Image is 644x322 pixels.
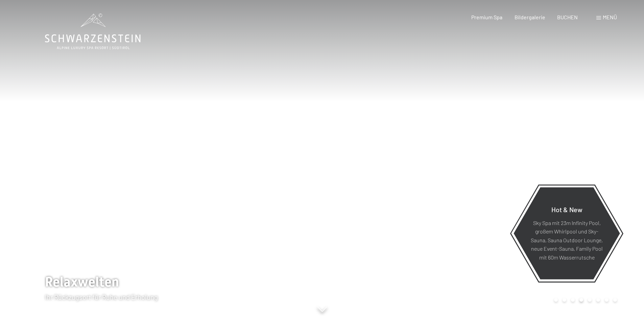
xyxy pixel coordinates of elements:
a: Hot & New Sky Spa mit 23m Infinity Pool, großem Whirlpool und Sky-Sauna, Sauna Outdoor Lounge, ne... [513,187,620,280]
a: BUCHEN [557,14,578,20]
div: Carousel Page 2 [563,298,566,302]
span: Hot & New [551,205,582,213]
div: Carousel Page 5 [588,298,592,302]
a: Premium Spa [471,14,502,20]
div: Carousel Pagination [552,298,617,302]
div: Carousel Page 7 [605,298,609,302]
a: Bildergalerie [515,14,545,20]
div: Carousel Page 8 [613,298,617,302]
div: Carousel Page 1 [554,298,558,302]
span: Menü [603,14,617,20]
div: Carousel Page 4 (Current Slide) [579,298,583,302]
div: Carousel Page 3 [571,298,575,302]
p: Sky Spa mit 23m Infinity Pool, großem Whirlpool und Sky-Sauna, Sauna Outdoor Lounge, neue Event-S... [530,218,603,262]
div: Carousel Page 6 [596,298,600,302]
